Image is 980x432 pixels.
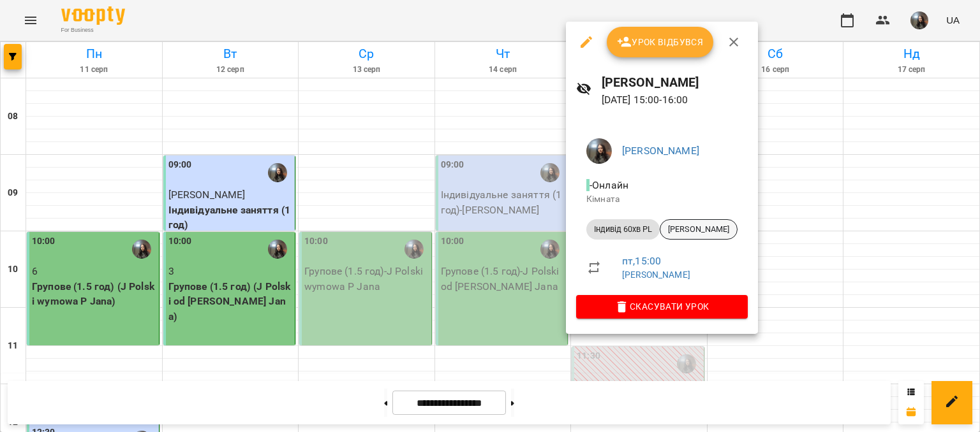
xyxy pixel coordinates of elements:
span: - Онлайн [586,179,631,191]
a: пт , 15:00 [622,255,661,267]
h6: [PERSON_NAME] [602,73,748,92]
button: Скасувати Урок [576,295,748,318]
span: Урок відбувся [617,34,704,50]
img: 3223da47ea16ff58329dec54ac365d5d.JPG [586,138,612,164]
p: Кімната [586,193,738,206]
span: Індивід 60хв PL [586,224,660,235]
p: [DATE] 15:00 - 16:00 [602,92,748,108]
span: [PERSON_NAME] [660,224,737,235]
a: [PERSON_NAME] [622,145,699,157]
span: Скасувати Урок [586,299,738,314]
button: Урок відбувся [607,27,714,57]
a: [PERSON_NAME] [622,270,690,280]
div: [PERSON_NAME] [660,219,738,240]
